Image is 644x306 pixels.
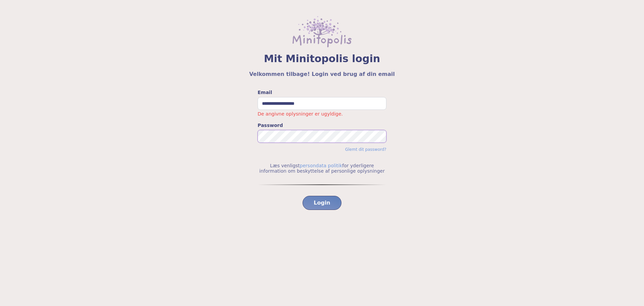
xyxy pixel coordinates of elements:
[314,199,330,207] span: Login
[345,147,386,152] a: Glemt dit password?
[258,122,386,129] label: Password
[303,196,341,210] button: Login
[258,163,386,174] p: Læs venligst for yderligere information om beskyttelse af personlige oplysninger
[258,111,386,117] p: De angivne oplysninger er ugyldige.
[16,53,628,65] span: Mit Minitopolis login
[300,163,342,168] a: persondata politik
[16,70,628,78] h5: Velkommen tilbage! Login ved brug af din email
[258,89,386,96] label: Email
